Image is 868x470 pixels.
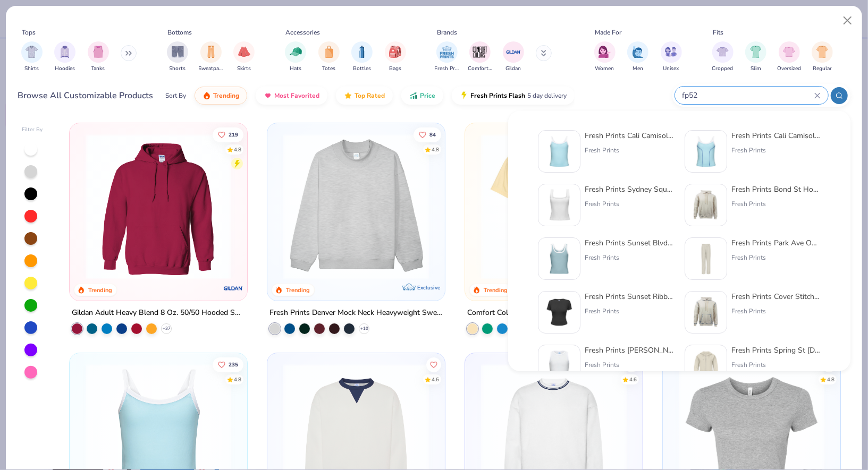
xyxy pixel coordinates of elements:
[750,46,762,58] img: Slim Image
[355,91,385,100] span: Top Rated
[731,130,821,141] div: Fresh Prints Cali Camisole with [PERSON_NAME]
[323,46,335,58] img: Totes Image
[21,41,43,73] button: filter button
[689,242,722,275] img: 0ed6d0be-3a42-4fd2-9b2a-c5ffc757fdcf
[731,146,821,155] div: Fresh Prints
[426,357,441,372] button: Like
[233,146,241,153] div: 4.8
[353,65,371,73] span: Bottles
[585,199,674,209] div: Fresh Prints
[420,91,435,100] span: Price
[505,44,521,60] img: Gildan Image
[585,130,674,141] div: Fresh Prints Cali Camisole Top
[233,41,255,73] button: filter button
[269,306,443,320] div: Fresh Prints Denver Mock Neck Heavyweight Sweatshirt
[812,41,833,73] button: filter button
[389,65,401,73] span: Bags
[623,357,638,372] button: Like
[468,41,492,73] button: filter button
[689,135,722,168] img: c9278497-07b0-4b89-88bf-435e93a5fff2
[92,46,104,58] img: Tanks Image
[777,65,801,73] span: Oversized
[318,41,340,73] div: filter for Totes
[435,65,459,73] span: Fresh Prints
[285,41,306,73] button: filter button
[627,41,648,73] button: filter button
[731,184,821,195] div: Fresh Prints Bond St Hoodie
[237,65,251,73] span: Skirts
[503,41,524,73] div: filter for Gildan
[274,91,319,100] span: Most Favorited
[55,65,75,73] span: Hoodies
[595,28,621,37] div: Made For
[223,278,244,299] img: Gildan logo
[543,349,576,382] img: 77944df5-e76b-4334-8282-15ad299dbe6a
[212,357,243,372] button: Like
[783,46,795,58] img: Oversized Image
[205,46,217,58] img: Sweatpants Image
[812,41,833,73] div: filter for Regular
[777,41,801,73] div: filter for Oversized
[228,132,238,137] span: 219
[731,306,821,316] div: Fresh Prints
[585,146,674,155] div: Fresh Prints
[413,127,441,142] button: Like
[731,345,821,356] div: Fresh Prints Spring St [DEMOGRAPHIC_DATA] Zip Up Hoodie
[543,135,576,168] img: a25d9891-da96-49f3-a35e-76288174bf3a
[470,91,525,100] span: Fresh Prints Flash
[632,46,644,58] img: Men Image
[162,326,170,332] span: + 37
[429,132,435,137] span: 84
[165,91,186,100] div: Sort By
[777,41,801,73] button: filter button
[435,41,459,73] div: filter for Fresh Prints
[24,65,39,73] span: Shirts
[88,41,109,73] div: filter for Tanks
[389,46,401,58] img: Bags Image
[238,46,250,58] img: Skirts Image
[212,127,243,142] button: Like
[167,41,188,73] div: filter for Shorts
[351,41,373,73] button: filter button
[435,41,459,73] button: filter button
[18,89,154,102] div: Browse All Customizable Products
[745,41,766,73] div: filter for Slim
[431,375,439,383] div: 4.6
[322,65,335,73] span: Totes
[731,360,821,370] div: Fresh Prints
[91,65,105,73] span: Tanks
[689,189,722,221] img: 8f478216-4029-45fd-9955-0c7f7b28c4ae
[22,126,43,134] div: Filter By
[543,296,576,329] img: 40ec2264-0ddb-4f40-bcee-9c983d372ad1
[213,91,239,100] span: Trending
[351,41,373,73] div: filter for Bottles
[712,41,734,73] button: filter button
[286,28,321,37] div: Accessories
[827,375,834,383] div: 4.8
[401,87,443,105] button: Price
[751,65,761,73] span: Slim
[199,41,223,73] button: filter button
[54,41,75,73] button: filter button
[543,189,576,221] img: 94a2aa95-cd2b-4983-969b-ecd512716e9a
[503,41,524,73] button: filter button
[585,291,674,302] div: Fresh Prints Sunset Ribbed T-shirt
[689,349,722,382] img: f6b7758d-3930-48b0-9017-004cd56ef01c
[195,87,247,105] button: Trending
[731,237,821,249] div: Fresh Prints Park Ave Open Sweatpants
[203,91,211,100] img: trending.gif
[599,46,611,58] img: Women Image
[661,41,682,73] div: filter for Unisex
[256,87,327,105] button: Most Favorited
[290,65,301,73] span: Hats
[527,90,567,102] span: 5 day delivery
[595,65,614,73] span: Women
[468,41,492,73] div: filter for Comfort Colors
[54,41,75,73] div: filter for Hoodies
[543,242,576,275] img: 805349cc-a073-4baf-ae89-b2761e757b43
[731,253,821,262] div: Fresh Prints
[72,306,245,320] div: Gildan Adult Heavy Blend 8 Oz. 50/50 Hooded Sweatshirt
[585,306,674,316] div: Fresh Prints
[285,41,306,73] div: filter for Hats
[344,91,352,100] img: TopRated.gif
